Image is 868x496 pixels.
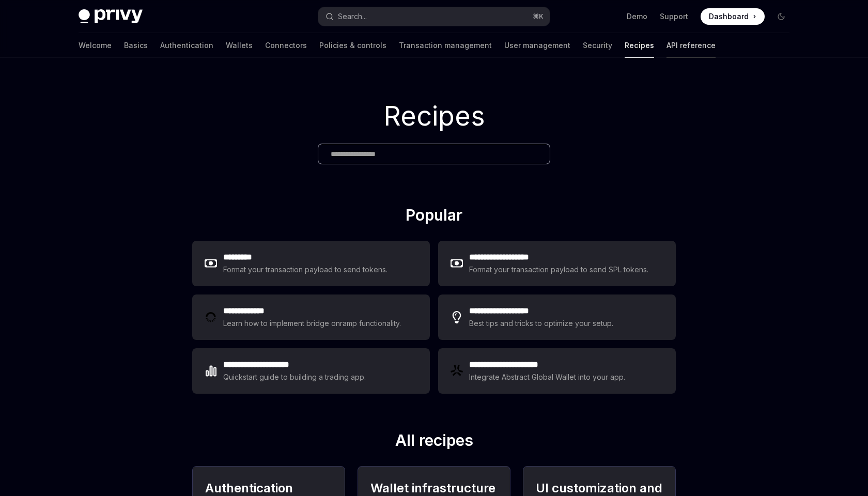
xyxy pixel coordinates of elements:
[192,206,676,228] h2: Popular
[701,8,765,25] a: Dashboard
[469,371,626,383] div: Integrate Abstract Global Wallet into your app.
[265,33,307,58] a: Connectors
[627,11,647,22] a: Demo
[625,33,654,58] a: Recipes
[338,10,367,23] div: Search...
[79,9,143,24] img: dark logo
[318,7,550,26] button: Search...⌘K
[469,317,615,330] div: Best tips and tricks to optimize your setup.
[533,12,544,21] span: ⌘ K
[223,263,388,276] div: Format your transaction payload to send tokens.
[192,241,430,286] a: **** ****Format your transaction payload to send tokens.
[226,33,253,58] a: Wallets
[773,8,789,25] button: Toggle dark mode
[469,263,649,276] div: Format your transaction payload to send SPL tokens.
[223,371,366,383] div: Quickstart guide to building a trading app.
[124,33,148,58] a: Basics
[399,33,492,58] a: Transaction management
[192,431,676,454] h2: All recipes
[160,33,213,58] a: Authentication
[667,33,716,58] a: API reference
[192,295,430,340] a: **** **** ***Learn how to implement bridge onramp functionality.
[223,317,404,330] div: Learn how to implement bridge onramp functionality.
[319,33,386,58] a: Policies & controls
[504,33,570,58] a: User management
[709,11,749,22] span: Dashboard
[660,11,688,22] a: Support
[79,33,112,58] a: Welcome
[583,33,612,58] a: Security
